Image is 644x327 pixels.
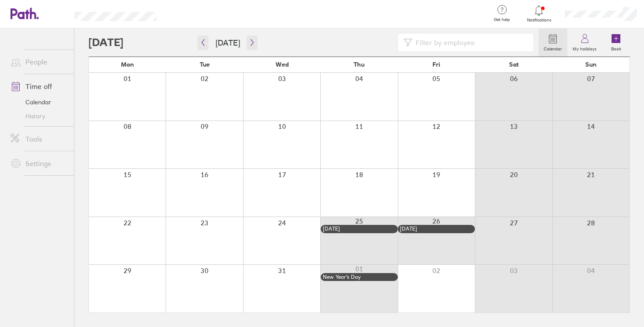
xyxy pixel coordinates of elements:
a: Settings [4,155,74,172]
a: Calendar [4,95,74,109]
span: Sun [585,61,597,68]
a: Book [602,28,630,57]
a: My holidays [567,28,602,57]
span: Notifications [525,18,553,23]
span: Sat [509,61,519,68]
a: Notifications [525,4,553,23]
button: [DATE] [209,36,247,50]
a: Tools [4,130,74,148]
label: Book [606,44,626,52]
input: Filter by employee [412,34,528,51]
a: History [4,109,74,123]
span: Wed [276,61,289,68]
div: [DATE] [400,226,473,232]
span: Fri [432,61,440,68]
div: [DATE] [323,226,396,232]
span: Get help [488,17,516,22]
span: Tue [200,61,210,68]
a: Time off [4,78,74,95]
span: Thu [354,61,364,68]
div: New Year’s Day [323,274,396,280]
label: Calendar [538,44,567,52]
a: People [4,53,74,71]
span: Mon [121,61,134,68]
label: My holidays [567,44,602,52]
a: Calendar [538,28,567,57]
